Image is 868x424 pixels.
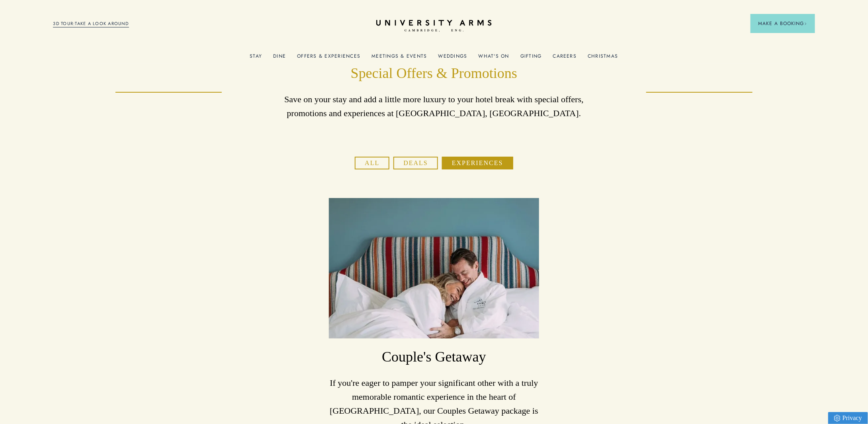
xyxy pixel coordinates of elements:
[553,53,577,64] a: Careers
[329,198,540,338] img: image-3316b7a5befc8609608a717065b4aaa141e00fd1-3889x5833-jpg
[297,53,360,64] a: Offers & Experiences
[329,348,540,367] h3: Couple's Getaway
[751,14,815,33] button: Make a BookingArrow icon
[371,53,427,64] a: Meetings & Events
[273,53,286,64] a: Dine
[393,157,438,169] button: Deals
[442,157,513,169] button: Experiences
[53,20,129,27] a: 3D TOUR:TAKE A LOOK AROUND
[438,53,467,64] a: Weddings
[804,22,807,25] img: Arrow icon
[828,412,868,424] a: Privacy
[479,53,509,64] a: What's On
[759,20,807,27] span: Make a Booking
[376,20,492,32] a: Home
[275,92,593,120] p: Save on your stay and add a little more luxury to your hotel break with special offers, promotion...
[250,53,262,64] a: Stay
[834,415,841,422] img: Privacy
[355,157,389,169] button: All
[520,53,542,64] a: Gifting
[588,53,618,64] a: Christmas
[275,64,593,83] h1: Special Offers & Promotions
